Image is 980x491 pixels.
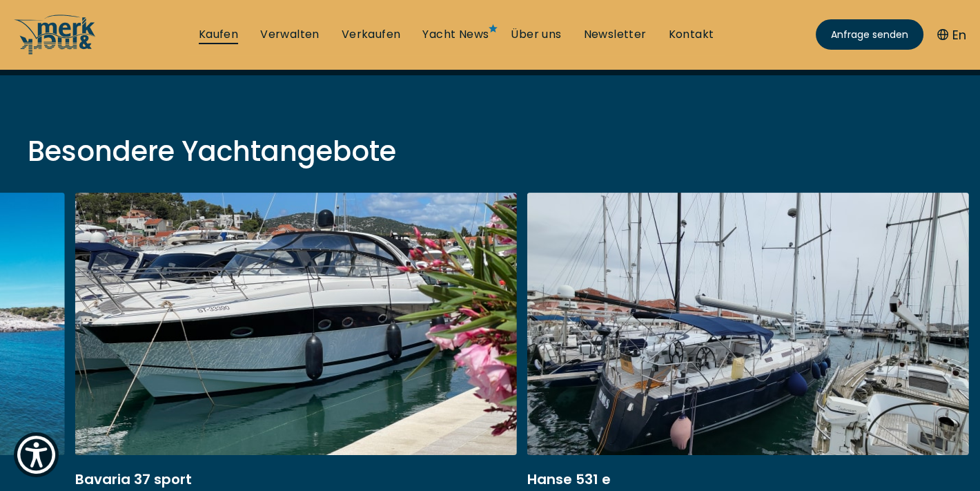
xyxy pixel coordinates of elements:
a: Kontakt [669,27,714,42]
a: Kaufen [199,27,238,42]
button: Show Accessibility Preferences [14,432,59,477]
a: Über uns [511,27,561,42]
button: En [937,26,966,44]
a: Verkaufen [342,27,401,42]
a: Yacht News [422,27,489,42]
a: Newsletter [584,27,647,42]
a: Anfrage senden [816,19,923,50]
a: Verwalten [260,27,320,42]
span: Anfrage senden [831,28,908,42]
